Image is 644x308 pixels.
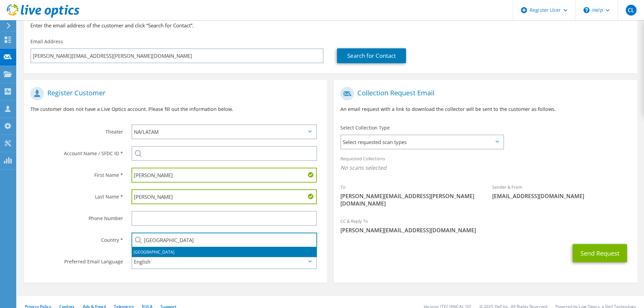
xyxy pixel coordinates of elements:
[30,189,123,200] label: Last Name *
[132,247,317,257] li: [GEOGRAPHIC_DATA]
[340,124,390,131] label: Select Collection Type
[30,87,317,100] h1: Register Customer
[334,151,637,176] div: Requested Collections
[337,48,406,63] a: Search for Contact
[30,146,123,157] label: Account Name / SFDC ID *
[341,135,503,149] span: Select requested scan types
[334,214,637,237] div: CC & Reply To
[340,87,627,100] h1: Collection Request Email
[573,244,627,262] button: Send Request
[492,192,630,200] span: [EMAIL_ADDRESS][DOMAIN_NAME]
[30,254,123,265] label: Preferred Email Language
[340,164,630,171] span: No scans selected
[340,227,630,234] span: [PERSON_NAME][EMAIL_ADDRESS][DOMAIN_NAME]
[340,105,630,113] p: An email request with a link to download the collector will be sent to the customer as follows.
[485,180,637,203] div: Sender & From
[30,168,123,179] label: First Name *
[340,192,479,207] span: [PERSON_NAME][EMAIL_ADDRESS][PERSON_NAME][DOMAIN_NAME]
[583,7,590,13] svg: \n
[30,124,123,135] label: Theater
[30,22,630,29] h3: Enter the email address of the customer and click “Search for Contact”.
[30,211,123,222] label: Phone Number
[334,180,485,211] div: To
[626,5,637,16] span: CL
[30,105,320,113] p: The customer does not have a Live Optics account. Please fill out the information below.
[30,38,63,45] label: Email Address
[30,233,123,243] label: Country *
